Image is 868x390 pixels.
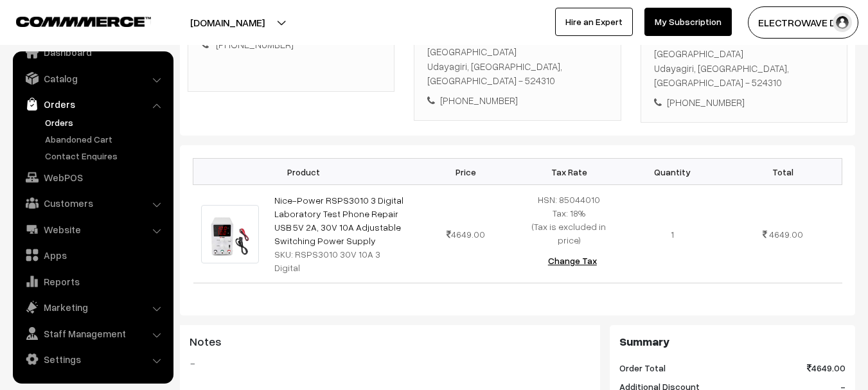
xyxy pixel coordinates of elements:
span: 1 [671,229,674,240]
th: Product [193,159,414,185]
img: 1.jpg [201,205,260,263]
a: Staff Management [16,322,169,345]
a: WebPOS [16,166,169,189]
div: [GEOGRAPHIC_DATA], [GEOGRAPHIC_DATA] Udayagiri, [GEOGRAPHIC_DATA], [GEOGRAPHIC_DATA] - 524310 [427,30,607,88]
span: HSN: 85044010 Tax: 18% (Tax is excluded in price) [532,194,606,245]
a: COMMMERCE [16,13,128,28]
div: SKU: RSPS3010 30V 10A 3 Digital [274,247,407,274]
a: Hire an Expert [555,8,633,36]
th: Quantity [621,159,724,185]
span: 4649.00 [447,229,485,240]
span: Order Total [619,361,666,375]
img: COMMMERCE [16,17,151,26]
div: [GEOGRAPHIC_DATA], [GEOGRAPHIC_DATA] Udayagiri, [GEOGRAPHIC_DATA], [GEOGRAPHIC_DATA] - 524310 [654,32,834,90]
a: Settings [16,348,169,371]
a: Website [16,218,169,241]
a: Marketing [16,296,169,319]
span: 4649.00 [769,229,803,240]
a: Catalog [16,67,169,90]
th: Tax Rate [517,159,621,185]
button: Change Tax [538,247,607,275]
div: [PHONE_NUMBER] [654,95,834,110]
button: [DOMAIN_NAME] [145,6,310,39]
a: My Subscription [644,8,732,36]
a: Contact Enquires [42,149,169,163]
a: Nice-Power RSPS3010 3 Digital Laboratory Test Phone Repair USB 5V 2A, 30V 10A Adjustable Switchin... [274,195,403,246]
a: Apps [16,244,169,267]
span: 4649.00 [807,361,846,375]
a: Abandoned Cart [42,132,169,146]
th: Price [414,159,518,185]
a: Reports [16,270,169,293]
button: ELECTROWAVE DE… [748,6,858,39]
div: [PHONE_NUMBER] [427,93,607,108]
a: Dashboard [16,40,169,64]
a: Customers [16,191,169,215]
blockquote: - [190,355,590,371]
a: Orders [16,93,169,116]
h3: Summary [619,335,846,349]
th: Total [724,159,842,185]
img: user [833,13,852,32]
a: Orders [42,116,169,129]
h3: Notes [190,335,590,349]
